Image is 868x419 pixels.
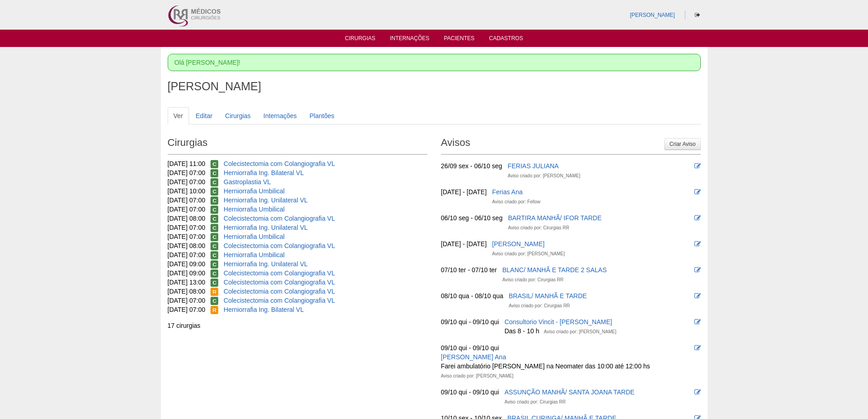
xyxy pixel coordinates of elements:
a: Herniorrafia Ing. Unilateral VL [224,197,308,204]
span: Confirmada [211,197,218,205]
div: 08/10 qua - 08/10 qua [441,291,503,300]
div: Aviso criado por: Cirurgias RR [509,301,570,310]
a: Herniorrafia Ing. Bilateral VL [224,306,304,313]
span: [DATE] 09:00 [168,260,205,268]
i: Editar [694,267,701,273]
h1: [PERSON_NAME] [168,81,701,92]
span: Confirmada [211,215,218,223]
a: Criar Aviso [664,138,700,150]
span: Confirmada [211,169,218,177]
span: Confirmada [211,187,218,196]
a: Editar [190,107,219,124]
a: Colecistectomia com Colangiografia VL [224,269,335,277]
span: [DATE] 07:00 [168,251,205,259]
span: [DATE] 08:00 [168,288,205,295]
span: [DATE] 13:00 [168,279,205,286]
i: Editar [694,319,701,325]
a: Ver [168,107,189,124]
div: Farei ambulatório [PERSON_NAME] na Neomater das 10:00 até 12:00 hs [441,362,650,371]
a: BRASIL/ MANHÃ E TARDE [509,292,587,300]
div: 17 cirurgias [168,321,427,330]
div: Aviso criado por: Fellow [492,197,540,207]
div: 09/10 qui - 09/10 qui [441,388,499,397]
a: Colecistectomia com Colangiografia VL [224,242,335,249]
a: Consultorio Vincit - [PERSON_NAME] [504,318,612,326]
i: Editar [694,345,701,351]
div: [DATE] - [DATE] [441,239,487,248]
span: [DATE] 07:00 [168,178,205,186]
span: [DATE] 08:00 [168,215,205,222]
a: BLANC/ MANHÃ E TARDE 2 SALAS [502,266,606,274]
div: Aviso criado por: Cirurgias RR [504,398,565,407]
div: Aviso criado por: [PERSON_NAME] [441,372,514,381]
a: Herniorrafia Ing. Bilateral VL [224,169,304,176]
div: Aviso criado por: Cirurgias RR [508,223,569,233]
span: [DATE] 07:00 [168,197,205,204]
a: BARTIRA MANHÃ/ IFOR TARDE [508,214,601,222]
span: [DATE] 08:00 [168,242,205,249]
a: Colecistectomia com Colangiografia VL [224,279,335,286]
div: 09/10 qui - 09/10 qui [441,317,499,326]
a: [PERSON_NAME] [630,12,675,18]
a: Colecistectomia com Colangiografia VL [224,288,335,295]
a: [PERSON_NAME] [492,240,544,248]
i: Editar [694,389,701,395]
div: [DATE] - [DATE] [441,187,487,197]
a: Plantões [303,107,340,124]
span: Confirmada [211,206,218,214]
a: Gastroplastia VL [224,178,271,186]
div: Olá [PERSON_NAME]! [168,54,701,71]
span: Reservada [211,288,218,296]
a: Colecistectomia com Colangiografia VL [224,160,335,167]
span: Confirmada [211,160,218,168]
a: Cadastros [489,35,523,44]
div: 07/10 ter - 07/10 ter [441,265,497,274]
span: [DATE] 07:00 [168,306,205,313]
div: Aviso criado por: [PERSON_NAME] [508,171,580,181]
a: Ferias Ana [492,188,523,196]
div: 06/10 seg - 06/10 seg [441,213,503,222]
h2: Avisos [441,134,701,155]
a: Cirurgias [345,35,375,44]
span: Confirmada [211,178,218,186]
span: Confirmada [211,224,218,232]
a: Colecistectomia com Colangiografia VL [224,215,335,222]
a: Herniorrafia Umbilical [224,206,285,213]
i: Sair [695,12,700,18]
i: Editar [694,189,701,195]
i: Editar [694,293,701,299]
div: Das 8 - 10 h [504,326,539,336]
span: Confirmada [211,269,218,278]
span: [DATE] 07:00 [168,206,205,213]
span: [DATE] 10:00 [168,187,205,195]
a: Colecistectomia com Colangiografia VL [224,297,335,304]
a: [PERSON_NAME] Ana [441,353,506,361]
span: Reservada [211,306,218,314]
i: Editar [694,163,701,169]
a: Internações [390,35,430,44]
span: Confirmada [211,279,218,287]
span: [DATE] 07:00 [168,169,205,176]
a: ASSUNÇÃO MANHÃ/ SANTA JOANA TARDE [504,388,635,396]
span: Confirmada [211,251,218,259]
a: Herniorrafia Ing. Unilateral VL [224,224,308,231]
span: Confirmada [211,233,218,241]
a: Herniorrafia Umbilical [224,233,285,240]
div: 26/09 sex - 06/10 seg [441,161,503,171]
span: [DATE] 07:00 [168,233,205,240]
div: 09/10 qui - 09/10 qui [441,343,499,352]
a: Internações [257,107,303,124]
span: Confirmada [211,297,218,305]
a: Cirurgias [219,107,257,124]
a: FERIAS JULIANA [508,162,559,170]
span: [DATE] 07:00 [168,297,205,304]
span: [DATE] 07:00 [168,224,205,231]
i: Editar [694,215,701,221]
a: Herniorrafia Ing. Unilateral VL [224,260,308,268]
div: Aviso criado por: [PERSON_NAME] [544,327,616,336]
a: Herniorrafia Umbilical [224,187,285,195]
h2: Cirurgias [168,134,427,155]
span: [DATE] 11:00 [168,160,205,167]
a: Herniorrafia Umbilical [224,251,285,259]
span: [DATE] 09:00 [168,269,205,277]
